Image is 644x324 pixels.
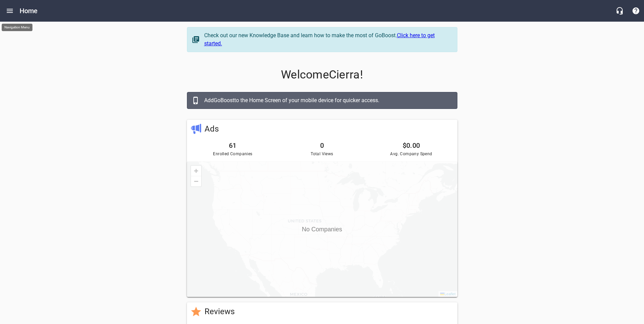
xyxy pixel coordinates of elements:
[205,124,219,134] a: Ads
[612,3,628,19] button: Live Chat
[204,31,450,48] div: Check out our new Knowledge Base and learn how to make the most of GoBoost.
[280,151,364,158] span: Total Views
[2,3,18,19] button: Open drawer
[369,140,453,151] h6: $0.00
[187,92,457,109] a: AddGoBoostto the Home Screen of your mobile device for quicker access.
[280,140,364,151] h6: 0
[191,140,275,151] h6: 61
[628,3,644,19] button: Support Portal
[20,5,38,16] h6: Home
[205,307,235,316] a: Reviews
[187,162,457,297] div: No Companies
[191,151,275,158] span: Enrolled Companies
[369,151,453,158] span: Avg. Company Spend
[187,68,457,82] p: Welcome Cierra !
[204,96,450,105] div: Add GoBoost to the Home Screen of your mobile device for quicker access.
